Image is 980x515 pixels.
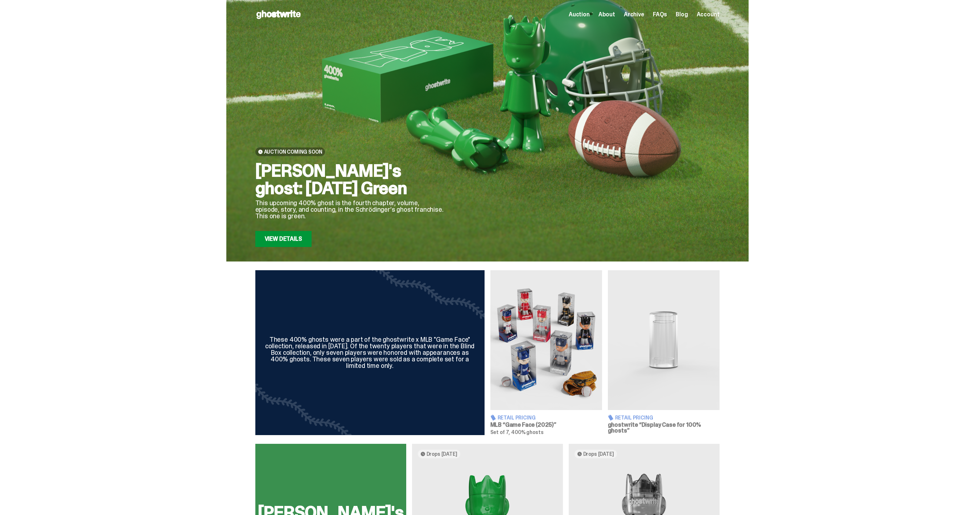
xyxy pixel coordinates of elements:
a: View Details [255,231,312,247]
div: These 400% ghosts were a part of the ghostwrite x MLB "Game Face" collection, released in [DATE].... [264,336,476,369]
span: Auction Coming Soon [264,149,322,155]
span: Drops [DATE] [427,451,457,457]
a: Account [697,12,720,17]
a: Auction [569,12,590,17]
h3: MLB “Game Face (2025)” [490,422,602,428]
h3: ghostwrite “Display Case for 100% ghosts” [608,422,720,434]
a: Blog [676,12,688,17]
a: Game Face (2025) Retail Pricing [490,270,602,435]
a: About [598,12,615,17]
span: Set of 7, 400% ghosts [490,429,544,435]
h2: [PERSON_NAME]'s ghost: [DATE] Green [255,162,444,197]
img: Display Case for 100% ghosts [608,270,720,410]
a: Display Case for 100% ghosts Retail Pricing [608,270,720,435]
span: Retail Pricing [498,415,536,420]
span: Drops [DATE] [583,451,614,457]
img: Game Face (2025) [490,270,602,410]
a: FAQs [653,12,667,17]
p: This upcoming 400% ghost is the fourth chapter, volume, episode, story, and counting, in the Schr... [255,200,444,219]
a: Archive [624,12,644,17]
span: Retail Pricing [615,415,653,420]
